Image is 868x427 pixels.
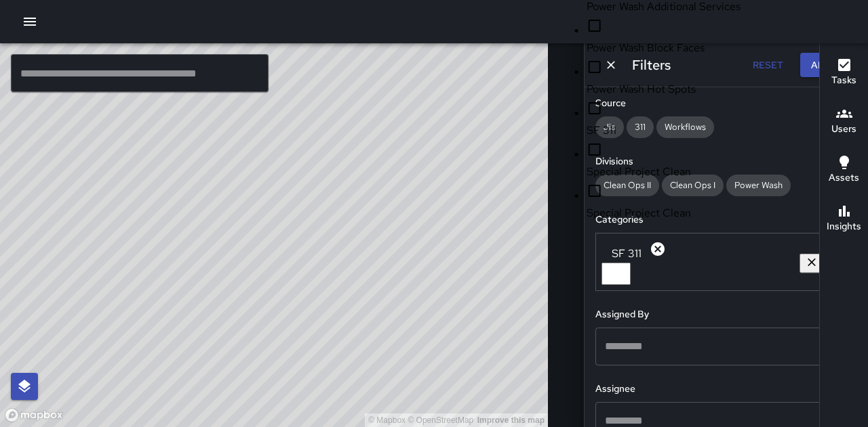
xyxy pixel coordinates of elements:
[820,49,868,97] button: Tasks
[820,146,868,195] button: Assets
[831,122,856,137] h6: Users
[820,97,868,146] button: Users
[587,122,798,139] span: SF 311
[800,53,852,78] button: Apply
[829,171,859,185] h6: Assets
[827,219,861,234] h6: Insights
[595,382,857,397] h6: Assignee
[604,246,650,261] span: SF 311
[800,253,824,273] button: Clear
[587,205,798,221] span: Special Project Clean
[820,195,868,244] button: Insights
[587,81,798,97] span: Power Wash Hot Spots
[587,164,798,180] span: Special Project Clean
[831,73,856,88] h6: Tasks
[595,307,857,322] h6: Assigned By
[587,40,798,56] span: Power Wash Block Faces
[604,241,811,261] div: SF 311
